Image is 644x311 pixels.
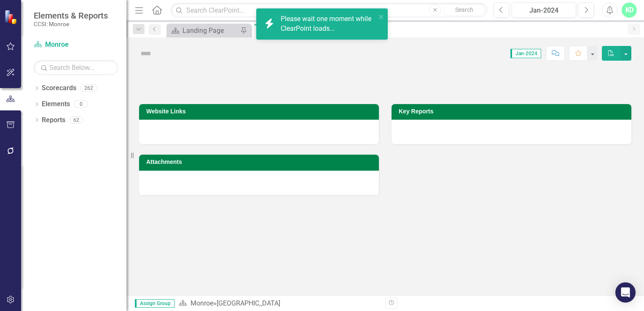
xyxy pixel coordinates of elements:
input: Search Below... [34,60,118,75]
small: CCSI: Monroe [34,21,108,27]
button: close [378,12,384,21]
div: Please wait one moment while ClearPoint loads... [281,14,376,34]
img: Not Defined [139,47,153,60]
a: Landing Page [169,25,238,36]
div: [GEOGRAPHIC_DATA] [217,299,280,307]
div: 0 [74,101,88,108]
button: Search [443,4,485,16]
h3: Attachments [146,159,375,165]
input: Search ClearPoint... [171,3,487,18]
button: KD [622,3,637,18]
div: 62 [70,116,83,123]
a: Monroe [191,299,213,307]
span: Elements & Reports [34,11,108,21]
h3: Website Links [146,108,375,115]
div: » [179,299,379,308]
div: Open Intercom Messenger [615,282,636,303]
a: Reports [42,115,65,125]
img: ClearPoint Strategy [4,9,19,24]
span: Assign Group [135,299,174,308]
div: Jan-2024 [515,5,573,16]
span: Search [455,6,473,13]
a: Scorecards [42,83,76,93]
a: Elements [42,99,70,109]
a: Monroe [34,40,118,50]
div: 262 [80,85,97,92]
span: Jan-2024 [510,49,541,58]
h3: Key Reports [399,108,627,115]
button: Jan-2024 [512,3,576,18]
div: Landing Page [182,25,238,36]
